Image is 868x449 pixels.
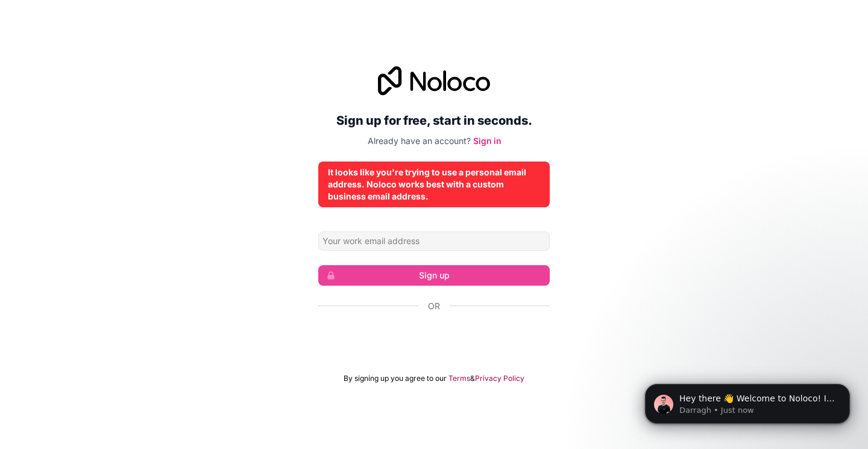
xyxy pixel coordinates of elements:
a: Terms [448,374,470,383]
a: Sign in [473,136,501,146]
iframe: Intercom notifications message [627,359,868,443]
h2: Sign up for free, start in seconds. [318,110,550,131]
button: Sign up [318,265,550,286]
span: By signing up you agree to our [344,374,447,383]
input: Email address [318,231,550,251]
span: & [470,374,475,383]
a: Privacy Policy [475,374,524,383]
iframe: Sign in with Google Button [312,325,556,352]
div: It looks like you're trying to use a personal email address. Noloco works best with a custom busi... [328,166,540,203]
span: Or [428,300,440,312]
span: Already have an account? [368,136,471,146]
